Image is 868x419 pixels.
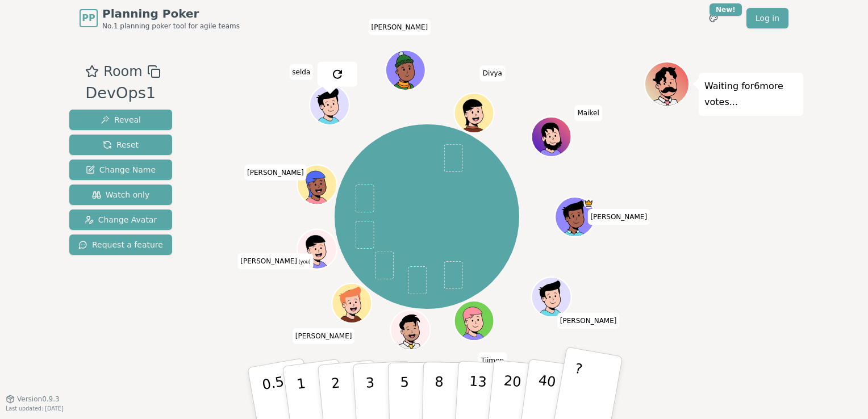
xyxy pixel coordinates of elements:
[237,253,313,269] span: Click to change your name
[244,164,307,180] span: Click to change your name
[102,6,240,22] span: Planning Poker
[82,11,95,25] span: PP
[103,61,142,82] span: Room
[69,135,172,155] button: Reset
[369,19,431,35] span: Click to change your name
[69,234,172,255] button: Request a feature
[584,198,594,208] span: Yashvant is the host
[17,395,60,404] span: Version 0.9.3
[480,65,505,81] span: Click to change your name
[710,3,742,16] div: New!
[299,230,336,267] button: Click to change your avatar
[704,78,798,110] p: Waiting for 6 more votes...
[289,64,313,79] span: Click to change your name
[85,214,157,225] span: Change Avatar
[78,239,163,250] span: Request a feature
[293,328,355,344] span: Click to change your name
[103,139,139,150] span: Reset
[102,22,240,31] span: No.1 planning poker tool for agile teams
[85,61,99,82] button: Add as favourite
[69,110,172,130] button: Reveal
[557,312,620,328] span: Click to change your name
[86,164,156,175] span: Change Name
[6,405,64,412] span: Last updated: [DATE]
[92,189,150,200] span: Watch only
[703,8,724,28] button: New!
[69,160,172,180] button: Change Name
[478,352,507,368] span: Click to change your name
[746,8,788,28] a: Log in
[85,82,160,105] div: DevOps1
[587,209,650,225] span: Click to change your name
[6,395,60,404] button: Version0.9.3
[69,185,172,205] button: Watch only
[80,6,240,31] a: PPPlanning PokerNo.1 planning poker tool for agile teams
[297,259,311,265] span: (you)
[101,114,141,125] span: Reveal
[331,67,345,81] img: reset
[575,105,602,121] span: Click to change your name
[69,209,172,230] button: Change Avatar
